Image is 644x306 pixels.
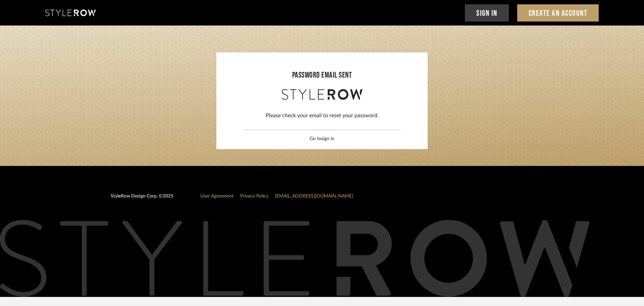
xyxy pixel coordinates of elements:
[517,4,599,21] a: Create an Account
[223,69,421,81] div: PASSWORD EMAIL SENT
[111,193,173,205] div: StyleRow Design Corp. ©2025
[200,194,233,199] a: User Agreement
[465,4,509,21] a: Sign In
[321,136,334,141] a: sign in
[275,194,353,199] a: [EMAIL_ADDRESS][DOMAIN_NAME]
[240,194,268,199] a: Privacy Policy
[310,135,334,142] div: Go to
[266,112,379,120] div: Please check your email to reset your password.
